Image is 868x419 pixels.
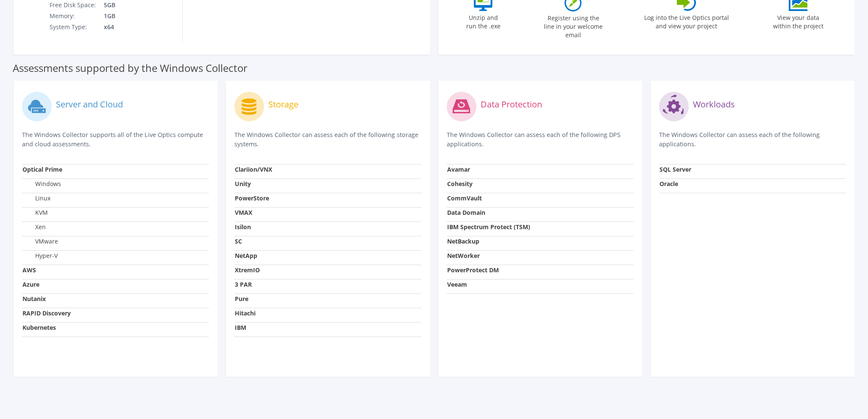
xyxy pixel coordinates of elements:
[235,280,252,288] strong: 3 PAR
[644,11,729,30] label: Log into the Live Optics portal and view your project
[49,22,97,33] td: System Type:
[22,194,50,203] label: Linux
[22,323,56,331] strong: Kubernetes
[235,252,257,260] strong: NetApp
[659,130,846,149] p: The Windows Collector can assess each of the following applications.
[97,11,158,22] td: 1GB
[22,180,61,188] label: Windows
[235,266,260,274] strong: XtremIO
[235,323,246,331] strong: IBM
[22,252,58,260] label: Hyper-V
[447,180,473,188] strong: Cohesity
[447,237,479,245] strong: NetBackup
[22,280,39,288] strong: Azure
[56,100,123,109] label: Server and Cloud
[13,64,248,72] label: Assessments supported by the Windows Collector
[447,194,482,202] strong: CommVault
[22,223,46,231] label: Xen
[768,11,829,30] label: View your data within the project
[447,165,470,173] strong: Avamar
[235,223,251,231] strong: Isilon
[235,295,248,303] strong: Pure
[447,223,530,231] strong: IBM Spectrum Protect (TSM)
[447,130,634,149] p: The Windows Collector can assess each of the following DPS applications.
[235,237,242,245] strong: SC
[235,208,252,216] strong: VMAX
[235,165,272,173] strong: Clariion/VNX
[447,252,480,260] strong: NetWorker
[659,165,691,173] strong: SQL Server
[22,309,71,317] strong: RAPID Discovery
[22,165,62,173] strong: Optical Prime
[447,280,467,288] strong: Veeam
[49,11,97,22] td: Memory:
[693,100,735,109] label: Workloads
[234,130,421,149] p: The Windows Collector can assess each of the following storage systems.
[22,237,58,246] label: VMware
[447,266,499,274] strong: PowerProtect DM
[268,100,298,109] label: Storage
[447,208,485,216] strong: Data Domain
[542,11,605,39] label: Register using the line in your welcome email
[97,22,158,33] td: x64
[22,130,209,149] p: The Windows Collector supports all of the Live Optics compute and cloud assessments.
[481,100,542,109] label: Data Protection
[22,295,46,303] strong: Nutanix
[464,11,503,30] label: Unzip and run the .exe
[22,266,36,274] strong: AWS
[659,180,678,188] strong: Oracle
[235,194,269,202] strong: PowerStore
[235,180,251,188] strong: Unity
[22,208,48,217] label: KVM
[235,309,256,317] strong: Hitachi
